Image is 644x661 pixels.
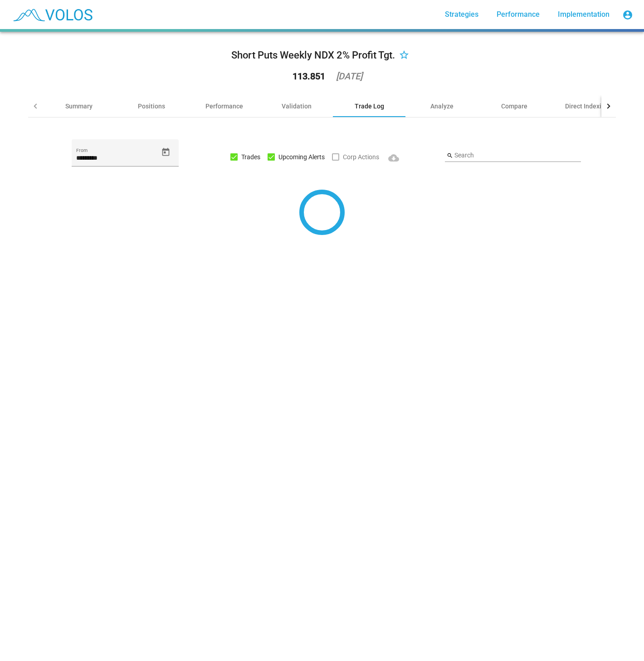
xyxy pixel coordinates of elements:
a: Performance [489,6,547,23]
div: Compare [501,102,527,111]
div: Direct Indexing [565,102,609,111]
div: [DATE] [336,72,362,81]
mat-icon: search [447,152,453,160]
div: Analyze [430,102,454,111]
mat-icon: account_circle [622,10,633,20]
div: Validation [282,102,312,111]
div: Performance [205,102,243,111]
img: blue_transparent.png [7,3,97,26]
div: Short Puts Weekly NDX 2% Profit Tgt. [231,48,395,63]
div: Summary [65,102,93,111]
div: 113.851 [293,72,325,81]
span: Trades [241,152,260,162]
span: Strategies [445,10,478,19]
a: Strategies [438,6,486,23]
mat-icon: cloud_download [388,152,399,163]
span: Implementation [558,10,610,19]
div: Trade Log [355,102,384,111]
button: Open calendar [158,144,174,160]
mat-icon: star_border [399,50,410,61]
span: Upcoming Alerts [278,152,325,162]
span: Performance [497,10,540,19]
span: Corp Actions [343,152,379,162]
a: Implementation [551,6,617,23]
div: Positions [138,102,165,111]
